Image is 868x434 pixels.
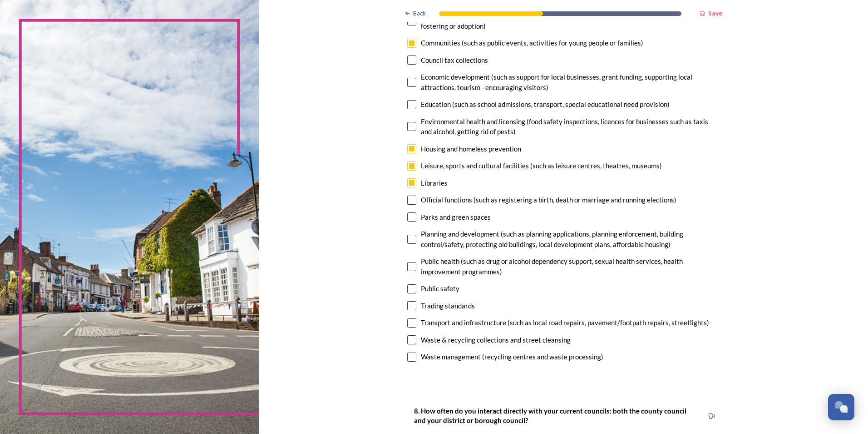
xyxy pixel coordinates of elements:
[421,352,603,362] div: Waste management (recycling centres and waste processing)
[413,9,426,18] span: Back
[708,9,722,17] strong: Save
[421,99,670,110] div: Education (such as school admissions, transport, special educational need provision)
[421,283,459,294] div: Public safety
[421,38,643,48] div: Communities (such as public events, activities for young people or families)
[421,256,720,277] div: Public health (such as drug or alcohol dependency support, sexual health services, health improve...
[421,55,488,66] div: Council tax collections
[421,301,475,311] div: Trading standards
[421,318,709,328] div: Transport and infrastructure (such as local road repairs, pavement/footpath repairs, streetlights)
[421,335,571,345] div: Waste & recycling collections and street cleansing
[421,161,662,171] div: Leisure, sports and cultural facilities (such as leisure centres, theatres, museums)
[421,229,720,249] div: Planning and development (such as planning applications, planning enforcement, building control/s...
[421,195,676,205] div: Official functions (such as registering a birth, death or marriage and running elections)
[414,407,688,424] strong: 8. How often do you interact directly with your current councils: both the county council and you...
[421,72,720,92] div: Economic development (such as support for local businesses, grant funding, supporting local attra...
[421,212,491,222] div: Parks and green spaces
[421,116,720,137] div: Environmental health and licensing (food safety inspections, licences for businesses such as taxi...
[421,144,521,154] div: Housing and homeless prevention
[828,394,854,420] button: Open Chat
[421,178,448,188] div: Libraries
